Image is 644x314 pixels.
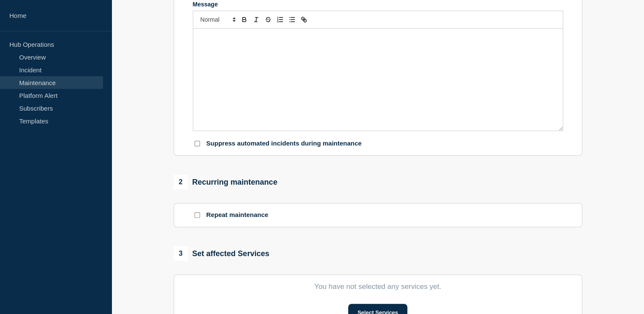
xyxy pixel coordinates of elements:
div: Set affected Services [174,246,269,261]
span: 2 [174,175,188,189]
p: You have not selected any services yet. [193,283,563,291]
p: Repeat maintenance [206,211,269,219]
input: Suppress automated incidents during maintenance [195,141,200,146]
button: Toggle bold text [238,14,250,25]
p: Suppress automated incidents during maintenance [206,140,362,148]
button: Toggle link [298,14,310,25]
span: Font size [197,14,238,25]
button: Toggle bulleted list [286,14,298,25]
button: Toggle strikethrough text [262,14,274,25]
input: Repeat maintenance [195,212,200,218]
button: Toggle ordered list [274,14,286,25]
div: Message [193,29,563,131]
span: 3 [174,246,188,261]
div: Recurring maintenance [174,175,278,189]
div: Message [193,1,563,8]
button: Toggle italic text [250,14,262,25]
